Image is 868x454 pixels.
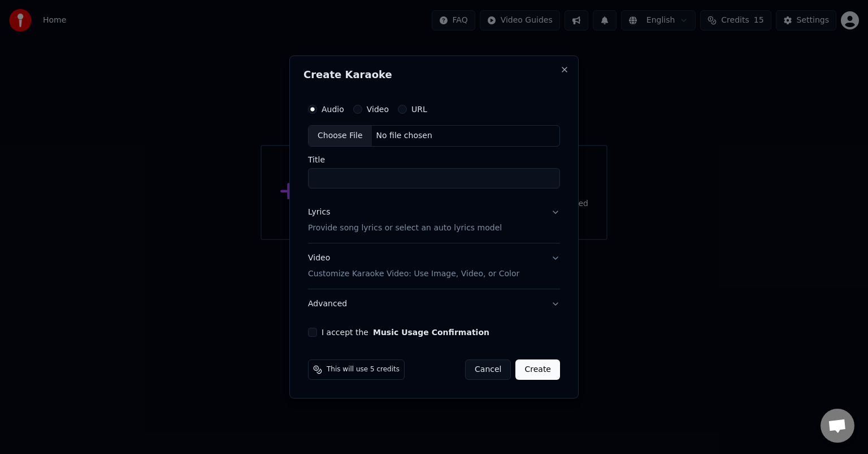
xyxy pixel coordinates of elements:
button: LyricsProvide song lyrics or select an auto lyrics model [308,198,560,243]
div: Lyrics [308,207,330,218]
div: Video [308,252,519,280]
span: This will use 5 credits [327,365,400,374]
p: Provide song lyrics or select an auto lyrics model [308,222,502,234]
label: Video [367,105,389,113]
button: Cancel [465,359,511,380]
button: Create [515,359,560,380]
button: I accept the [373,328,489,336]
label: URL [411,105,427,113]
label: Title [308,156,560,164]
button: VideoCustomize Karaoke Video: Use Image, Video, or Color [308,243,560,289]
div: Choose File [309,126,372,146]
h2: Create Karaoke [303,70,565,80]
label: I accept the [322,328,489,336]
div: No file chosen [372,130,437,142]
p: Customize Karaoke Video: Use Image, Video, or Color [308,268,519,280]
button: Advanced [308,289,560,319]
label: Audio [322,105,344,113]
